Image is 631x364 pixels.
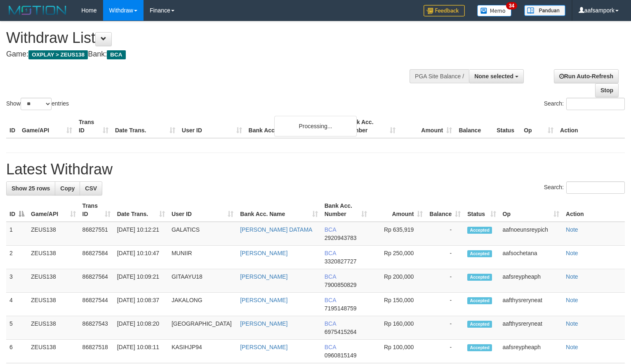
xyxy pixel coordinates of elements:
[325,329,357,335] span: Copy 6975415264 to clipboard
[467,297,492,304] span: Accepted
[28,198,79,222] th: Game/API: activate to sort column ascending
[114,246,168,269] td: [DATE] 10:10:47
[426,316,464,340] td: -
[499,222,563,246] td: aafnoeunsreypich
[499,316,563,340] td: aafthysreryneat
[370,340,426,363] td: Rp 100,000
[426,222,464,246] td: -
[506,2,517,9] span: 34
[424,5,465,16] img: Feedback.jpg
[168,269,237,293] td: GITAAYU18
[168,246,237,269] td: MUNIIR
[245,115,343,138] th: Bank Acc. Name
[6,50,412,59] h4: Game: Bank:
[168,198,237,222] th: User ID: activate to sort column ascending
[477,5,512,16] img: Button%20Memo.svg
[240,344,287,350] a: [PERSON_NAME]
[467,344,492,351] span: Accepted
[80,181,102,195] a: CSV
[112,115,179,138] th: Date Trans.
[6,222,28,246] td: 1
[499,293,563,316] td: aafthysreryneat
[325,297,336,303] span: BCA
[85,185,97,192] span: CSV
[370,198,426,222] th: Amount: activate to sort column ascending
[566,226,578,233] a: Note
[342,115,399,138] th: Bank Acc. Number
[520,115,557,138] th: Op
[467,321,492,328] span: Accepted
[554,69,619,83] a: Run Auto-Refresh
[240,273,287,280] a: [PERSON_NAME]
[595,83,619,97] a: Stop
[426,340,464,363] td: -
[6,4,69,16] img: MOTION_logo.png
[566,250,578,256] a: Note
[114,198,168,222] th: Date Trans.: activate to sort column ascending
[325,305,357,312] span: Copy 7195148759 to clipboard
[325,344,336,350] span: BCA
[467,274,492,281] span: Accepted
[6,161,625,178] h1: Latest Withdraw
[79,246,114,269] td: 86827584
[325,235,357,241] span: Copy 2920943783 to clipboard
[240,226,312,233] a: [PERSON_NAME] DATAMA
[455,115,493,138] th: Balance
[6,181,55,195] a: Show 25 rows
[467,227,492,234] span: Accepted
[79,222,114,246] td: 86827551
[6,293,28,316] td: 4
[524,5,565,16] img: panduan.png
[168,316,237,340] td: [GEOGRAPHIC_DATA]
[426,246,464,269] td: -
[114,269,168,293] td: [DATE] 10:09:21
[28,340,79,363] td: ZEUS138
[28,222,79,246] td: ZEUS138
[6,246,28,269] td: 2
[114,316,168,340] td: [DATE] 10:08:20
[544,98,625,110] label: Search:
[240,250,287,256] a: [PERSON_NAME]
[566,181,625,194] input: Search:
[499,198,563,222] th: Op: activate to sort column ascending
[168,222,237,246] td: GALATICS
[237,198,321,222] th: Bank Acc. Name: activate to sort column ascending
[557,115,625,138] th: Action
[114,222,168,246] td: [DATE] 10:12:21
[321,198,371,222] th: Bank Acc. Number: activate to sort column ascending
[325,282,357,288] span: Copy 7900850829 to clipboard
[274,116,357,136] div: Processing...
[114,340,168,363] td: [DATE] 10:08:11
[79,293,114,316] td: 86827544
[325,258,357,265] span: Copy 3320827727 to clipboard
[566,297,578,303] a: Note
[107,50,125,59] span: BCA
[28,246,79,269] td: ZEUS138
[114,293,168,316] td: [DATE] 10:08:37
[325,320,336,327] span: BCA
[566,273,578,280] a: Note
[566,320,578,327] a: Note
[28,293,79,316] td: ZEUS138
[12,185,50,192] span: Show 25 rows
[370,222,426,246] td: Rp 635,919
[240,297,287,303] a: [PERSON_NAME]
[60,185,75,192] span: Copy
[6,198,28,222] th: ID: activate to sort column descending
[6,30,412,46] h1: Withdraw List
[55,181,80,195] a: Copy
[370,316,426,340] td: Rp 160,000
[6,316,28,340] td: 5
[168,340,237,363] td: KASIHJP94
[370,246,426,269] td: Rp 250,000
[28,269,79,293] td: ZEUS138
[19,115,75,138] th: Game/API
[325,273,336,280] span: BCA
[469,69,524,83] button: None selected
[6,115,19,138] th: ID
[544,181,625,194] label: Search:
[75,115,112,138] th: Trans ID
[426,198,464,222] th: Balance: activate to sort column ascending
[426,269,464,293] td: -
[6,98,69,110] label: Show entries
